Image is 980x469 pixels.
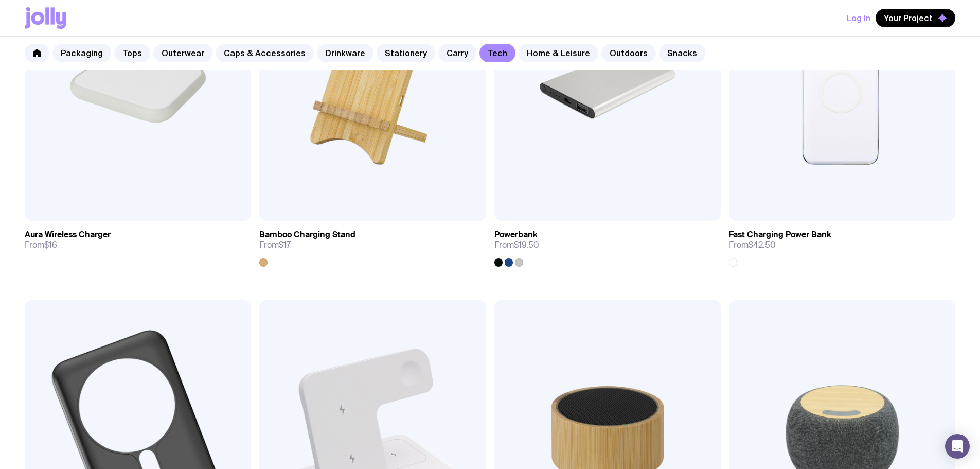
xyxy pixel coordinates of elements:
[729,240,776,250] span: From
[494,240,539,250] span: From
[317,44,373,62] a: Drinkware
[876,9,955,27] button: Your Project
[514,239,539,250] span: $19.50
[729,221,955,267] a: Fast Charging Power BankFrom$42.50
[153,44,212,62] a: Outerwear
[114,44,150,62] a: Tops
[377,44,435,62] a: Stationery
[52,44,111,62] a: Packaging
[749,239,776,250] span: $42.50
[25,230,111,240] h3: Aura Wireless Charger
[494,221,721,267] a: PowerbankFrom$19.50
[438,44,476,62] a: Carry
[25,240,57,250] span: From
[25,221,251,258] a: Aura Wireless ChargerFrom$16
[601,44,656,62] a: Outdoors
[659,44,705,62] a: Snacks
[216,44,314,62] a: Caps & Accessories
[847,9,870,27] button: Log In
[279,239,291,250] span: $17
[945,434,970,459] div: Open Intercom Messenger
[884,13,933,23] span: Your Project
[259,221,486,267] a: Bamboo Charging StandFrom$17
[259,240,291,250] span: From
[494,230,538,240] h3: Powerbank
[479,44,515,62] a: Tech
[44,239,57,250] span: $16
[259,230,355,240] h3: Bamboo Charging Stand
[519,44,598,62] a: Home & Leisure
[729,230,831,240] h3: Fast Charging Power Bank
